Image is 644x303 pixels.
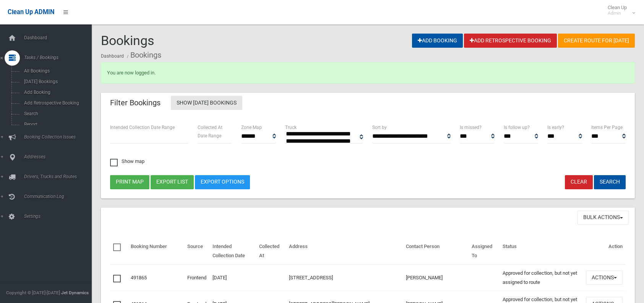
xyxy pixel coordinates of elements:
strong: Jet Dynamics [61,290,89,295]
a: [STREET_ADDRESS] [289,275,333,280]
span: Addresses [22,154,97,160]
a: Add Booking [412,34,463,48]
span: Booking Collection Issues [22,134,97,140]
th: Assigned To [469,238,499,264]
span: Search [22,111,91,116]
span: Copyright © [DATE]-[DATE] [6,290,60,295]
li: Bookings [125,48,161,62]
span: Bookings [101,33,154,48]
th: Contact Person [403,238,469,264]
span: [DATE] Bookings [22,79,91,84]
td: Approved for collection, but not yet assigned to route [500,264,583,291]
a: Export Options [195,175,250,189]
span: Clean Up [604,5,634,16]
span: Tasks / Bookings [22,55,97,60]
button: Export list [151,175,194,189]
label: Truck [285,123,297,132]
th: Collected At [256,238,286,264]
span: Dashboard [22,35,97,40]
header: Filter Bookings [101,95,170,110]
span: Settings [22,214,97,219]
button: Print map [110,175,149,189]
th: Booking Number [128,238,184,264]
a: Create route for [DATE] [558,34,635,48]
span: Clean Up ADMIN [8,8,54,16]
td: [PERSON_NAME] [403,264,469,291]
button: Bulk Actions [577,211,629,225]
button: Actions [586,271,623,285]
small: Admin [608,10,627,16]
span: All Bookings [22,68,91,74]
a: Show [DATE] Bookings [171,96,242,110]
th: Action [583,238,626,264]
a: Add Retrospective Booking [464,34,557,48]
span: Add Retrospective Booking [22,100,91,106]
button: Search [594,175,626,189]
td: [DATE] [209,264,256,291]
span: Report [22,122,91,127]
span: Show map [110,159,144,164]
span: Drivers, Trucks and Routes [22,174,97,179]
a: 491865 [131,275,147,280]
td: Frontend [184,264,209,291]
th: Address [286,238,403,264]
span: Add Booking [22,90,91,95]
th: Status [500,238,583,264]
a: Dashboard [101,53,124,59]
th: Intended Collection Date [209,238,256,264]
th: Source [184,238,209,264]
span: Communication Log [22,194,97,199]
a: Clear [565,175,593,189]
div: You are now logged in. [101,62,635,84]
